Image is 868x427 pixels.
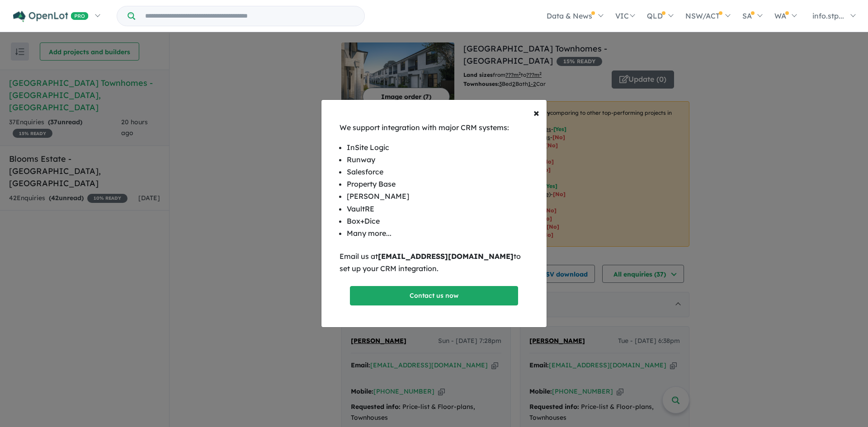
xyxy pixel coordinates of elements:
span: × [533,106,539,119]
img: Openlot PRO Logo White [13,11,89,22]
li: Runway [347,154,521,166]
b: [EMAIL_ADDRESS][DOMAIN_NAME] [378,252,514,261]
input: Try estate name, suburb, builder or developer [137,6,363,26]
a: Contact us now [350,286,519,305]
li: Property Base [347,178,521,190]
li: Box+Dice [347,215,521,227]
span: info.stp... [812,11,844,20]
p: Email us at to set up your CRM integration. [340,250,528,275]
li: Many more... [347,227,521,239]
li: [PERSON_NAME] [347,190,521,202]
li: InSite Logic [347,141,521,154]
li: Salesforce [347,166,521,178]
li: VaultRE [347,203,521,215]
p: We support integration with major CRM systems: [340,122,528,134]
